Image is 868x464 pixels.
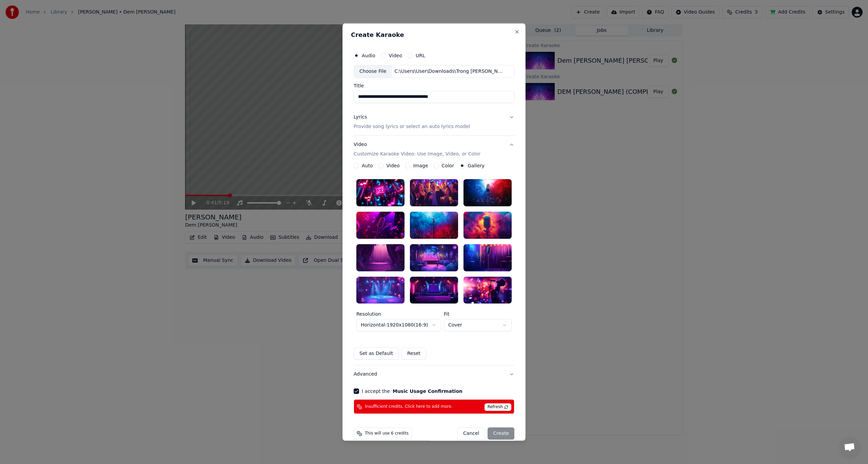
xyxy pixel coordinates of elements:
label: Gallery [468,163,485,168]
label: I accept the [362,389,462,394]
span: Insufficient credits. Click here to add more. [365,404,453,409]
button: Cancel [457,427,485,440]
button: I accept the [393,389,462,394]
label: URL [416,53,425,58]
h2: Create Karaoke [351,32,517,38]
button: Set as Default [354,347,399,360]
button: VideoCustomize Karaoke Video: Use Image, Video, or Color [354,135,514,163]
div: VideoCustomize Karaoke Video: Use Image, Video, or Color [354,163,514,365]
label: Color [442,163,454,168]
label: Video [387,163,400,168]
p: Customize Karaoke Video: Use Image, Video, or Color [354,150,480,157]
label: Resolution [356,312,441,316]
label: Fit [444,312,512,316]
p: Provide song lyrics or select an auto lyrics model [354,123,470,130]
span: This will use 6 credits [365,431,409,436]
label: Image [413,163,428,168]
label: Audio [362,53,375,58]
button: Advanced [354,365,514,383]
label: Title [354,83,514,88]
button: Reset [401,347,426,360]
div: Choose File [354,65,392,78]
div: Video [354,141,480,157]
label: Video [389,53,402,58]
div: Lyrics [354,113,367,120]
div: C:\Users\User\Downloads\Trong [PERSON_NAME] Nu Co Doi Toi - [PERSON_NAME].wav [392,68,507,75]
span: Refresh [485,403,511,411]
label: Auto [362,163,373,168]
button: LyricsProvide song lyrics or select an auto lyrics model [354,108,514,135]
